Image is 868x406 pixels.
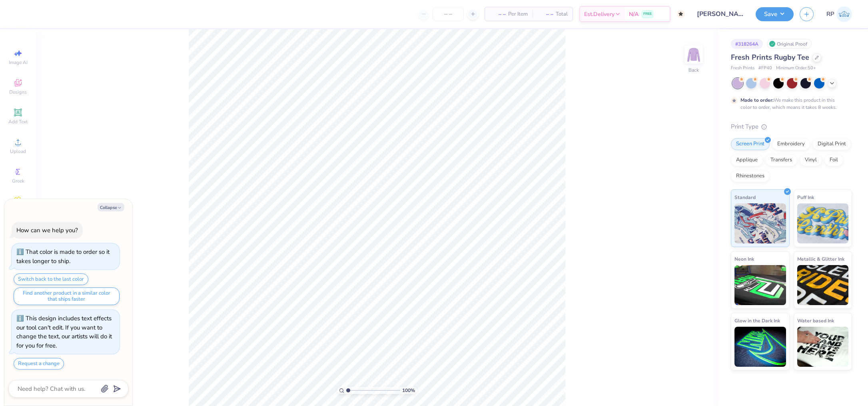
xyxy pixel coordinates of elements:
div: That color is made to order so it takes longer to ship. [16,248,110,265]
img: Glow in the Dark Ink [734,327,786,367]
button: Find another product in a similar color that ships faster [14,287,120,305]
button: Switch back to the last color [14,273,88,285]
span: Upload [10,148,26,155]
div: Rhinestones [731,170,770,182]
span: RP [826,10,834,19]
button: Request a change [14,358,64,370]
span: Total [556,10,568,18]
div: Screen Print [731,138,770,150]
button: Collapse [98,203,124,211]
img: Water based Ink [797,327,849,367]
span: – – [490,10,506,18]
div: How can we help you? [16,226,78,234]
span: Neon Ink [734,255,754,263]
span: N/A [629,10,639,18]
div: Embroidery [772,138,810,150]
span: # FP40 [758,65,772,72]
span: Standard [734,193,756,201]
div: Print Type [731,122,852,131]
span: Fresh Prints Rugby Tee [731,52,809,62]
img: Rose Pineda [836,6,852,22]
span: Est. Delivery [584,10,615,18]
div: This design includes text effects our tool can't edit. If you want to change the text, our artist... [16,314,112,350]
button: Save [756,7,794,21]
img: Neon Ink [734,265,786,305]
img: Metallic & Glitter Ink [797,265,849,305]
span: Add Text [8,119,28,125]
div: Back [688,66,699,74]
img: Standard [734,203,786,243]
div: # 318264A [731,39,763,49]
span: Image AI [9,59,28,66]
span: Water based Ink [797,316,834,325]
div: Digital Print [812,138,851,150]
img: Back [686,46,702,62]
span: Glow in the Dark Ink [734,316,780,325]
img: Puff Ink [797,203,849,243]
span: Minimum Order: 50 + [776,65,816,72]
span: Metallic & Glitter Ink [797,255,844,263]
div: We make this product in this color to order, which means it takes 8 weeks. [740,96,839,111]
div: Vinyl [800,154,822,166]
strong: Made to order: [740,97,774,103]
input: Untitled Design [691,6,750,22]
div: Applique [731,154,763,166]
span: Greek [12,178,24,184]
span: Puff Ink [797,193,814,201]
div: Transfers [765,154,797,166]
input: – – [433,7,464,21]
span: Per Item [508,10,528,18]
span: 100 % [402,387,415,394]
span: Designs [9,89,27,95]
span: FREE [643,11,652,17]
a: RP [826,6,852,22]
span: – – [537,10,553,18]
span: Fresh Prints [731,65,754,72]
div: Foil [824,154,843,166]
div: Original Proof [767,39,812,49]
